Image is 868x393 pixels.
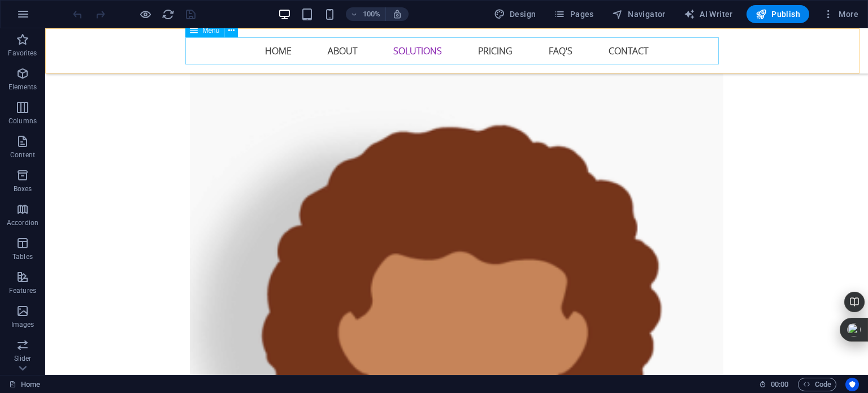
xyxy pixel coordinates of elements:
[554,8,593,20] span: Pages
[8,116,37,126] p: Columns
[9,378,40,391] a: Click to cancel selection. Double-click to open Pages
[363,7,381,21] h6: 100%
[11,320,34,329] p: Images
[202,27,219,34] span: Menu
[607,5,670,23] button: Navigator
[14,184,32,193] p: Boxes
[494,8,536,20] span: Design
[138,7,152,21] button: Click here to leave preview mode and continue editing
[679,5,737,23] button: AI Writer
[779,380,780,388] span: :
[162,8,175,21] i: Reload page
[489,5,541,23] button: Design
[756,8,800,20] span: Publish
[14,354,32,363] p: Slider
[759,378,789,391] h6: Session time
[823,8,858,20] span: More
[803,378,831,391] span: Code
[747,5,809,23] button: Publish
[549,5,598,23] button: Pages
[684,8,733,20] span: AI Writer
[845,378,859,391] button: Usercentrics
[771,378,788,391] span: 00 00
[489,5,541,23] div: Design (Ctrl+Alt+Y)
[346,7,386,21] button: 100%
[392,9,402,19] i: On resize automatically adjust zoom level to fit chosen device.
[10,150,35,159] p: Content
[612,8,666,20] span: Navigator
[12,252,33,261] p: Tables
[8,49,37,58] p: Favorites
[7,218,38,227] p: Accordion
[818,5,863,23] button: More
[9,286,36,295] p: Features
[798,378,836,391] button: Code
[8,83,37,92] p: Elements
[161,7,175,21] button: reload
